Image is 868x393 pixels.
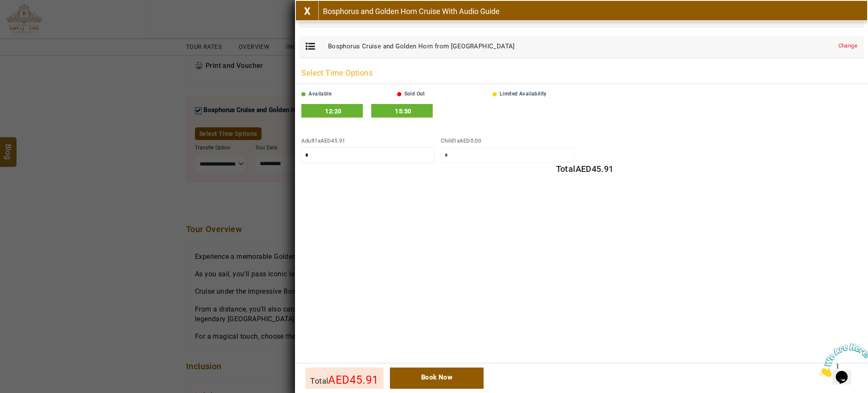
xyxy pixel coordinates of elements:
[295,62,868,84] div: Select Time Options
[459,138,470,144] span: AED
[325,108,341,115] span: 12:20
[323,7,500,16] span: Bosphorus and Golden Horn Cruise With Audio Guide
[592,164,614,174] span: 45.91
[3,3,56,37] img: Chat attention grabber
[309,91,331,97] span: Available
[500,91,547,97] span: Limited Availability
[563,177,607,189] a: Book Now
[815,340,868,380] iframe: chat widget
[453,138,456,144] span: 1
[441,138,481,144] span: Child
[838,42,857,50] a: Change
[470,138,481,144] span: 0.00
[331,138,345,144] span: 45.91
[314,138,317,144] span: 1
[301,138,345,144] span: Adult
[556,164,576,174] span: Total
[3,3,7,11] span: 1
[328,42,515,50] span: Bosphorus Cruise and Golden Horn from [GEOGRAPHIC_DATA]
[395,108,411,115] span: 15:50
[457,138,481,144] span: x
[318,138,345,144] span: x
[320,138,331,144] span: AED
[576,164,592,174] span: AED
[296,1,319,24] a: X
[404,91,425,97] span: Sold Out
[319,1,500,24] a: Bosphorus and Golden Horn Cruise With Audio Guide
